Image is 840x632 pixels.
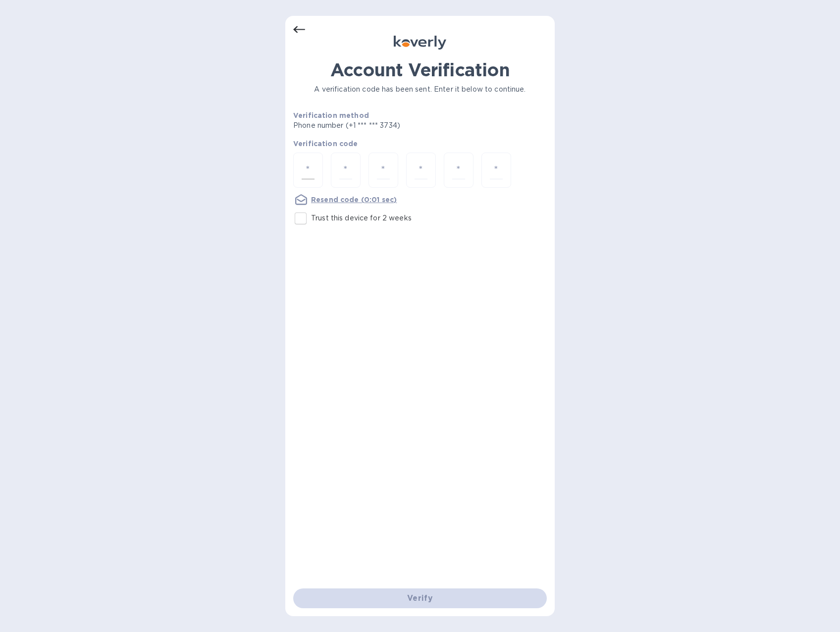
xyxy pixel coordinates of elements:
h1: Account Verification [293,59,547,80]
p: Phone number (+1 *** *** 3734) [293,120,476,131]
p: Trust this device for 2 weeks [311,213,412,223]
u: Resend code (0:01 sec) [311,196,397,204]
p: A verification code has been sent. Enter it below to continue. [293,84,547,95]
b: Verification method [293,111,369,119]
p: Verification code [293,139,547,149]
